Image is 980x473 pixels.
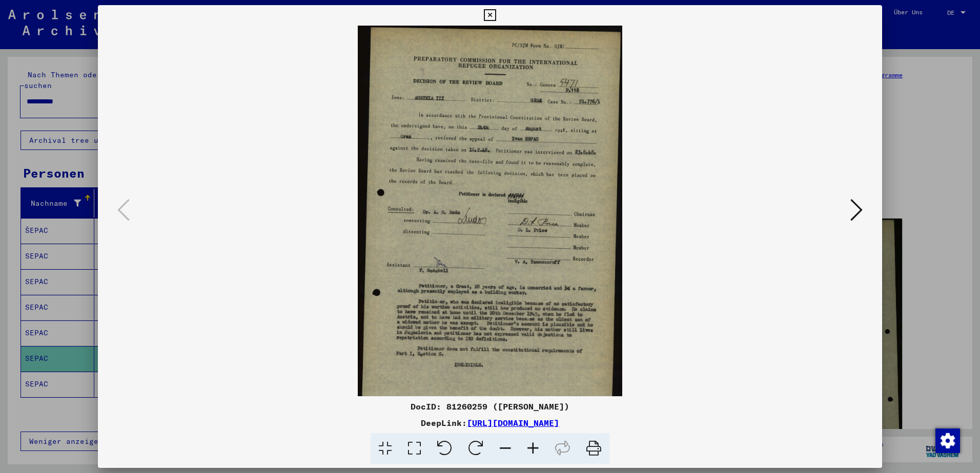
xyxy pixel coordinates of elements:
[358,26,622,447] img: 001.jpg
[98,400,882,413] div: DocID: 81260259 ([PERSON_NAME])
[935,428,959,453] div: Zustimmung ändern
[935,428,960,453] img: Zustimmung ändern
[98,417,882,429] div: DeepLink:
[467,418,559,428] a: [URL][DOMAIN_NAME]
